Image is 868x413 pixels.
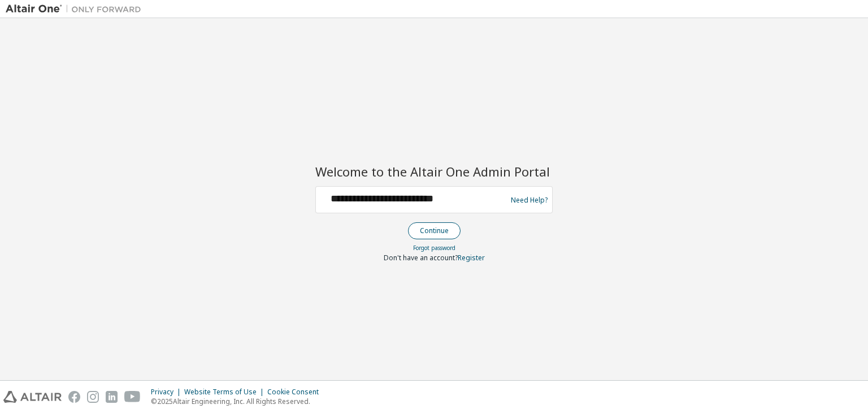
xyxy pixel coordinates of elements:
[184,388,267,397] div: Website Terms of Use
[106,391,118,403] img: linkedin.svg
[384,253,458,263] span: Don't have an account?
[458,253,485,263] a: Register
[68,391,80,403] img: facebook.svg
[3,391,62,403] img: altair_logo.svg
[151,388,184,397] div: Privacy
[151,397,325,406] p: © 2025 Altair Engineering, Inc. All Rights Reserved.
[315,164,553,179] h2: Welcome to the Altair One Admin Portal
[267,388,325,397] div: Cookie Consent
[6,3,147,15] img: Altair One
[408,222,461,239] button: Continue
[413,244,455,252] a: Forgot password
[124,391,141,403] img: youtube.svg
[87,391,99,403] img: instagram.svg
